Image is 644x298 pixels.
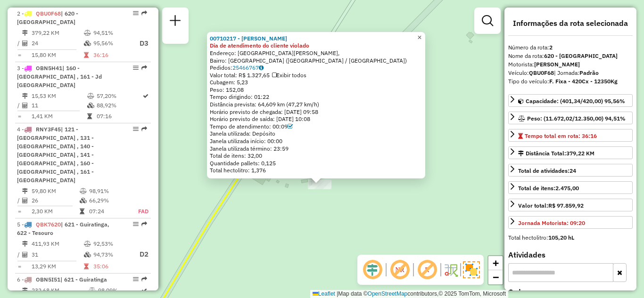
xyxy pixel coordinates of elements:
[508,216,633,229] a: Jornada Motorista: 09:20
[493,257,499,269] span: +
[141,10,147,16] em: Rota exportada
[84,241,91,247] i: % de utilização do peso
[93,249,131,260] td: 94,73%
[31,50,83,60] td: 15,80 KM
[210,160,422,167] div: Quantidade pallets: 0,125
[525,132,597,139] span: Tempo total em rota: 36:16
[388,258,411,281] span: Exibir NR
[93,239,131,249] td: 92,53%
[17,207,22,216] td: =
[17,64,102,89] span: 3 -
[93,50,131,60] td: 36:16
[549,78,618,85] strong: F. Fixa - 420Cx - 12350Kg
[31,239,83,249] td: 411,93 KM
[31,286,88,295] td: 232,68 KM
[210,64,422,72] div: Pedidos:
[17,221,109,236] span: | 621 - Guiratinga, 622 - Tesouro
[210,79,248,86] span: Cubagem: 5,23
[463,261,480,278] img: Exibir/Ocultar setores
[361,258,384,281] span: Ocultar deslocamento
[31,91,87,101] td: 15,53 KM
[478,11,497,30] a: Exibir filtros
[89,186,128,196] td: 98,91%
[527,115,626,122] span: Peso: (11.672,02/12.350,00) 94,51%
[210,35,287,42] strong: 00710217 - [PERSON_NAME]
[87,113,92,119] i: Tempo total em rota
[555,185,579,192] strong: 2.475,00
[17,50,22,60] td: =
[544,52,618,59] strong: 620 - [GEOGRAPHIC_DATA]
[508,146,633,159] a: Distância Total:379,22 KM
[508,43,633,52] div: Número da rota:
[31,249,83,260] td: 31
[132,249,149,260] p: D2
[210,123,422,130] div: Tempo de atendimento: 00:09
[210,57,422,64] div: Bairro: [GEOGRAPHIC_DATA] ([GEOGRAPHIC_DATA] / [GEOGRAPHIC_DATA])
[143,93,149,99] i: Rota otimizada
[22,241,28,247] i: Distância Total
[36,276,60,283] span: OBN5I51
[17,262,22,271] td: =
[31,186,79,196] td: 59,80 KM
[141,288,147,293] i: Rota otimizada
[17,64,102,89] span: | 160 - [GEOGRAPHIC_DATA] , 161 - Jd [GEOGRAPHIC_DATA]
[22,103,28,108] i: Total de Atividades
[96,112,142,121] td: 07:16
[508,52,633,60] div: Nome da rota:
[518,149,594,158] div: Distância Total:
[534,61,580,68] strong: [PERSON_NAME]
[22,252,28,258] i: Total de Atividades
[549,44,553,51] strong: 2
[518,167,576,174] span: Total de atividades:
[31,38,83,49] td: 24
[22,93,28,99] i: Distância Total
[508,77,633,86] div: Tipo do veículo:
[414,32,425,43] a: Close popup
[84,264,89,269] i: Tempo total em rota
[84,52,89,58] i: Tempo total em rota
[210,167,422,174] div: Total hectolitro: 1,376
[518,201,584,210] div: Valor total:
[17,126,94,184] span: 4 -
[508,94,633,107] a: Capacidade: (401,34/420,00) 95,56%
[96,101,142,110] td: 88,92%
[89,196,128,205] td: 66,29%
[310,290,508,298] div: Map data © contributors,© 2025 TomTom, Microsoft
[133,276,139,282] em: Opções
[210,152,422,160] div: Total de itens: 32,00
[17,221,109,236] span: 5 -
[128,207,149,216] td: FAD
[96,91,142,101] td: 57,20%
[488,270,503,284] a: Zoom out
[210,42,309,49] strong: Dia de atendimento do cliente violado
[17,276,107,283] span: 6 -
[210,86,244,93] span: Peso: 152,08
[508,60,633,69] div: Motorista:
[259,65,264,71] i: Observações
[508,199,633,211] a: Valor total:R$ 97.859,92
[22,198,28,203] i: Total de Atividades
[93,262,131,271] td: 35:06
[31,207,79,216] td: 2,30 KM
[508,234,633,242] div: Total hectolitro:
[508,164,633,177] a: Total de atividades:24
[337,290,338,297] span: |
[368,290,408,297] a: OpenStreetMap
[133,221,139,227] em: Opções
[210,93,422,101] div: Tempo dirigindo: 01:22
[31,28,83,38] td: 379,22 KM
[210,130,422,137] div: Janela utilizada: Depósito
[60,276,107,283] span: | 621 - Guiratinga
[17,10,78,25] span: 2 -
[210,108,422,116] div: Horário previsto de chegada: [DATE] 09:58
[416,258,438,281] span: Exibir rótulo
[518,219,585,227] div: Jornada Motorista: 09:20
[232,64,264,71] a: 25466767
[93,38,131,49] td: 95,56%
[508,129,633,142] a: Tempo total em rota: 36:16
[17,101,22,110] td: /
[31,196,79,205] td: 26
[22,40,28,46] i: Total de Atividades
[166,11,185,32] a: Nova sessão e pesquisa
[210,72,422,79] div: Valor total: R$ 1.327,65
